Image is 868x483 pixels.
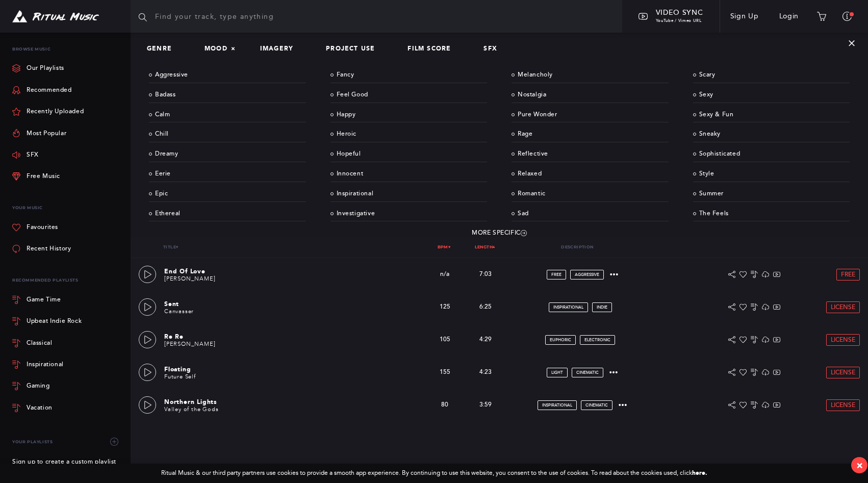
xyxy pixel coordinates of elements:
p: Re Re [164,332,280,341]
a: [PERSON_NAME] [164,275,215,282]
a: Sign Up [720,2,769,31]
a: Romantic [512,186,669,202]
p: 3:59 [465,400,506,410]
a: Sophisticated [693,146,850,162]
p: 4:29 [465,335,506,344]
a: Classical [12,332,122,353]
span: × [231,45,236,53]
span: License [831,337,855,343]
a: Inspirational [12,354,122,375]
a: Fancy [330,67,488,83]
a: Heroic [330,126,488,142]
span: light [551,370,563,375]
a: More Specific [149,225,850,241]
a: Scary [693,67,850,83]
span: Video Sync [656,8,703,17]
p: End Of Love [164,267,280,276]
div: Inspirational [27,362,64,368]
p: 6:25 [465,302,506,312]
a: [PERSON_NAME] [164,341,215,347]
span: ▾ [176,245,178,249]
span: License [831,402,855,409]
a: Project Use [326,45,383,53]
a: Bpm [438,244,451,249]
p: Your Music [12,199,122,216]
a: Relaxed [512,166,669,182]
a: Future Self [164,373,196,380]
span: cinematic [576,370,599,375]
a: Recent History [12,238,71,260]
a: Favourites [12,217,58,238]
a: Dreamy [149,146,306,162]
a: Ethereal [149,206,306,222]
a: Style [693,166,850,182]
a: Recently Uploaded [12,101,84,122]
a: SFX [12,144,39,166]
a: Aggressive [149,67,306,83]
a: Login [769,2,809,31]
div: Vacation [27,405,53,411]
p: Sent [164,299,280,309]
div: Upbeat Indie Rock [27,318,82,324]
span: ▾ [448,245,450,249]
span: Free [841,271,855,278]
a: Imagery [260,45,301,53]
p: 155 [432,369,457,376]
a: Innocent [330,166,488,182]
span: cinematic [585,403,608,408]
a: Game Time [12,289,122,311]
span: FREE [551,272,561,277]
a: Badass [149,87,306,103]
a: The Feels [693,206,850,222]
a: Free Music [12,166,60,187]
a: Vacation [12,397,122,419]
span: inspirational [542,403,572,408]
a: here. [692,469,707,476]
span: euphoric [550,338,571,342]
div: Classical [27,340,52,346]
img: Ritual Music [12,10,99,23]
a: Rage [512,126,669,142]
div: Ritual Music & our third party partners use cookies to provide a smooth app experience. By contin... [161,470,707,477]
a: Melancholy [512,67,669,83]
p: Northern Lights [164,397,280,406]
span: inspirational [553,305,583,310]
button: × [844,33,860,53]
p: 7:03 [465,270,506,279]
div: Recommended Playlists [12,272,122,289]
div: Your Playlists [12,431,122,452]
a: Mood [205,45,236,53]
a: Investigative [330,206,488,222]
a: Genre [147,45,180,53]
p: 125 [432,303,457,311]
p: Floating [164,365,280,374]
a: Epic [149,186,306,202]
a: Feel Good [330,87,488,103]
span: aggressive [575,272,599,277]
a: Chill [149,126,306,142]
a: Recommended [12,79,72,100]
span: YouTube / Vimeo URL [656,18,702,23]
a: Nostalgia [512,87,669,103]
a: Inspirational [330,186,488,202]
p: Browse Music [12,41,122,58]
p: n/a [432,271,457,278]
div: Gaming [27,383,50,389]
a: Upbeat Indie Rock [12,311,122,332]
p: 4:23 [465,368,506,377]
p: Description [505,245,649,249]
a: Happy [330,107,488,123]
a: Eerie [149,166,306,182]
a: Sneaky [693,126,850,142]
a: Pure Wonder [512,107,669,123]
span: License [831,304,855,311]
a: Film Score [407,45,459,53]
a: Most Popular [12,122,66,144]
a: Summer [693,186,850,202]
a: FREE [547,270,566,279]
a: Calm [149,107,306,123]
a: Gaming [12,375,122,397]
span: License [831,369,855,376]
a: Hopeful [330,146,488,162]
a: Reflective [512,146,669,162]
